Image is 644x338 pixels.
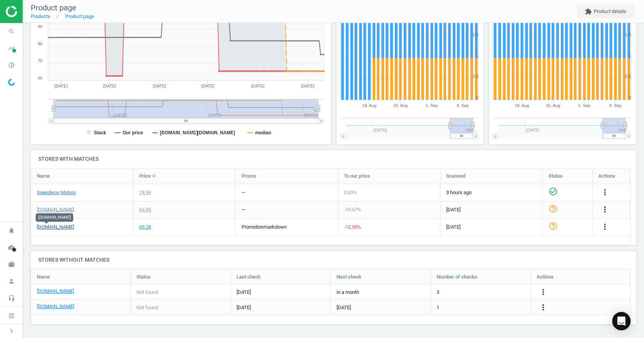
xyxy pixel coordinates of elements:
[337,289,359,296] span: in a month
[38,41,43,46] text: 80
[31,251,636,269] h4: Stores without matches
[38,58,43,63] text: 70
[600,222,609,232] button: more_vert
[476,53,478,58] text: 1
[600,222,609,231] i: more_vert
[4,41,19,56] i: timeline
[598,173,615,180] span: Actions
[466,128,478,132] tspan: Sep…
[537,274,554,280] span: Actions
[457,103,469,108] tspan: 8. Sep
[585,8,592,15] i: extension
[2,326,21,336] button: chevron_right
[344,224,361,230] span: -12.95 %
[539,303,548,312] i: more_vert
[54,84,68,88] tspan: [DATE]
[264,224,287,230] span: markdown
[37,173,50,180] span: Name
[4,257,19,272] i: work
[36,213,73,222] div: [DOMAIN_NAME]
[4,58,19,73] i: pie_chart_outlined
[539,287,548,297] i: more_vert
[437,304,439,311] span: 1
[153,84,166,88] tspan: [DATE]
[139,189,151,196] div: 74.99
[629,53,631,58] text: 1
[136,274,151,280] span: Status
[437,274,477,280] span: Number of checks
[539,303,548,313] button: more_vert
[625,74,631,79] text: 0.5
[242,173,256,180] span: Promo
[393,103,407,108] tspan: 25. Aug
[549,173,563,180] span: Status
[123,130,143,135] tspan: Our price
[344,207,361,213] span: -10.67 %
[549,187,558,196] i: check_circle_outline
[619,128,631,132] tspan: Sep…
[37,274,50,280] span: Name
[362,103,376,108] tspan: 18. Aug
[151,172,157,178] i: arrow_downward
[600,205,609,214] i: more_vert
[139,224,151,231] div: 65.28
[4,223,19,238] i: notifications
[237,304,325,311] span: [DATE]
[136,304,158,311] span: Not found
[600,188,609,197] i: more_vert
[6,6,60,17] img: ajHJNr6hYgQAAAAASUVORK5CYII=
[446,173,465,180] span: Scanned
[515,103,529,108] tspan: 18. Aug
[242,206,245,213] div: —
[337,304,351,311] span: [DATE]
[139,173,151,180] span: Price
[37,189,76,196] a: Speedway Motors
[546,103,560,108] tspan: 25. Aug
[65,13,94,19] a: Product page
[625,32,631,37] text: 1.5
[242,189,245,196] div: —
[255,130,271,135] tspan: median
[337,274,361,280] span: Next check
[136,289,158,296] span: Not found
[8,79,15,86] img: wGWNvw8QSZomAAAAABJRU5ErkJggg==
[38,24,43,29] text: 90
[7,326,16,336] i: chevron_right
[612,312,631,330] div: Open Intercom Messenger
[437,289,439,296] span: 3
[472,74,478,79] text: 0.5
[629,95,631,100] text: 0
[31,150,636,168] h4: Stores with matches
[549,204,558,213] i: help_outline
[476,95,478,100] text: 0
[37,288,74,295] a: [DOMAIN_NAME]
[94,130,106,135] tspan: Stack
[160,130,198,135] tspan: [DOMAIN_NAME]
[103,84,116,88] tspan: [DATE]
[446,189,537,196] span: 3 hours ago
[31,13,50,19] a: Products
[4,274,19,289] i: person
[197,130,235,135] tspan: [DOMAIN_NAME]
[237,274,261,280] span: Last check
[139,206,151,213] div: 66.99
[549,221,558,231] i: help_outline
[4,291,19,305] i: headset_mic
[242,224,264,230] span: promotion
[446,206,537,213] span: [DATE]
[4,240,19,255] i: cloud_done
[446,224,537,231] span: [DATE]
[578,103,590,108] tspan: 1. Sep
[201,84,215,88] tspan: [DATE]
[577,5,634,18] button: extensionProduct details
[600,205,609,215] button: more_vert
[237,289,325,296] span: [DATE]
[37,206,74,213] a: [DOMAIN_NAME]
[344,190,357,195] span: 0.00 %
[600,188,609,198] button: more_vert
[539,287,548,297] button: more_vert
[609,103,622,108] tspan: 8. Sep
[37,224,74,231] a: [DOMAIN_NAME]
[301,84,315,88] tspan: [DATE]
[251,84,264,88] tspan: [DATE]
